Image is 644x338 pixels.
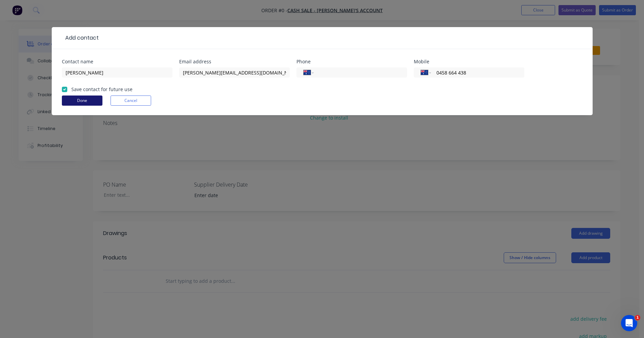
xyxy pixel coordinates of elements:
[296,59,407,64] div: Phone
[62,59,172,64] div: Contact name
[62,96,102,106] button: Done
[635,315,640,320] span: 1
[621,315,637,331] iframe: Intercom live chat
[414,59,524,64] div: Mobile
[71,86,133,93] label: Save contact for future use
[62,34,99,42] div: Add contact
[111,96,151,106] button: Cancel
[179,59,290,64] div: Email address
